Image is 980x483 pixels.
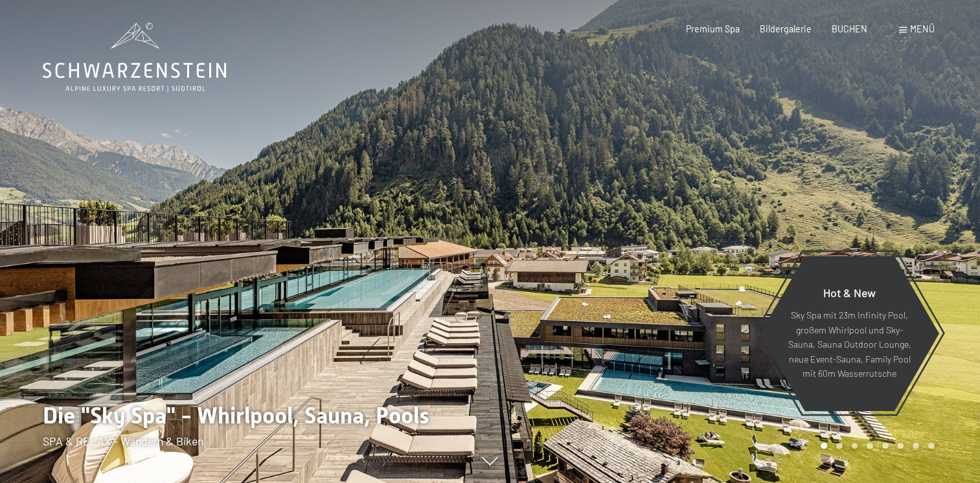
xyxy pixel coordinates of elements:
span: Hot & New [823,286,876,300]
a: Premium Spa [686,23,740,34]
div: Carousel Page 1 (Current Slide) [821,443,827,449]
div: Carousel Pagination [816,443,934,449]
div: Carousel Page 7 [913,443,919,449]
p: Sky Spa mit 23m Infinity Pool, großem Whirlpool und Sky-Sauna, Sauna Outdoor Lounge, neue Event-S... [788,308,911,381]
span: Menü [910,23,935,34]
div: Carousel Page 8 [928,443,935,449]
a: Bildergalerie [760,23,812,34]
div: Carousel Page 3 [852,443,858,449]
div: Carousel Page 2 [836,443,843,449]
a: Hot & New Sky Spa mit 23m Infinity Pool, großem Whirlpool und Sky-Sauna, Sauna Outdoor Lounge, ne... [759,255,940,412]
a: BUCHEN [832,23,867,34]
div: Carousel Page 6 [898,443,904,449]
div: Carousel Page 5 [882,443,889,449]
div: Carousel Page 4 [867,443,873,449]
